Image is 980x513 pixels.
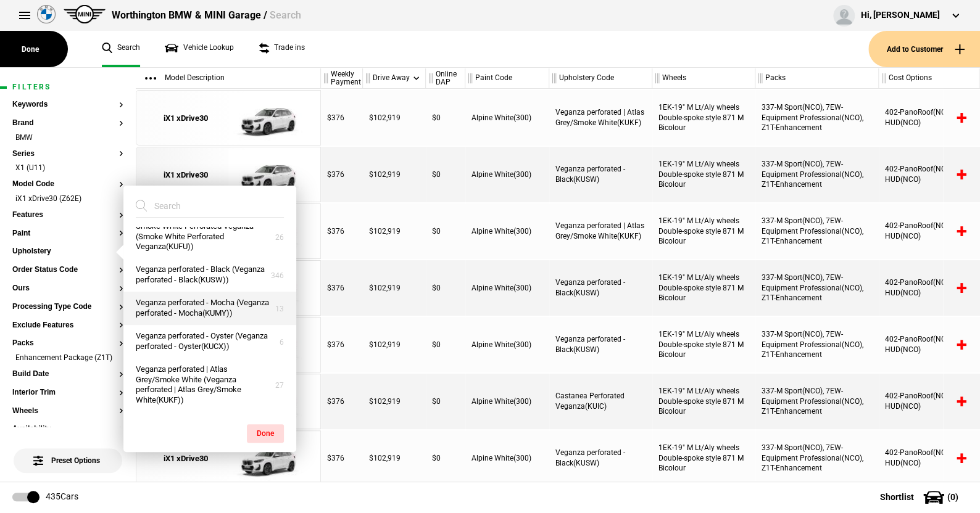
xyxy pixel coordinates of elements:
[143,431,228,486] a: iX1 xDrive30
[880,493,914,501] span: Shortlist
[165,31,234,67] a: Vehicle Lookup
[123,292,296,325] button: Veganza perforated - Mocha (Veganza perforated - Mocha(KUMY))
[12,266,123,284] section: Order Status Code
[12,353,123,365] li: Enhancement Package (Z1T)
[755,374,879,429] div: 337-M Sport(NCO), 7EW-Equipment Professional(NCO), Z1T-Enhancement
[12,133,123,145] li: BMW
[363,203,426,259] div: $102,919
[652,147,755,202] div: 1EK-19" M Lt/Aly wheels Double-spoke style 871 M Bicolour
[465,90,549,146] div: Alpine White(300)
[426,68,465,89] div: Online DAP
[363,147,426,202] div: $102,919
[755,260,879,316] div: 337-M Sport(NCO), 7EW-Equipment Professional(NCO), Z1T-Enhancement
[947,493,958,501] span: ( 0 )
[12,83,123,91] h1: Filters
[12,247,123,266] section: Upholstery
[426,260,465,316] div: $0
[652,90,755,146] div: 1EK-19" M Lt/Aly wheels Double-spoke style 871 M Bicolour
[549,68,652,89] div: Upholstery Code
[465,374,549,429] div: Alpine White(300)
[12,407,123,425] section: Wheels
[112,9,301,22] div: Worthington BMW & MINI Garage /
[879,68,979,89] div: Cost Options
[12,180,123,211] section: Model CodeiX1 xDrive30 (Z62E)
[549,147,652,202] div: Veganza perforated - Black(KUSW)
[879,90,979,146] div: 402-PanoRoof(NCO), 610-HUD(NCO)
[123,258,296,292] button: Veganza perforated - Black (Veganza perforated - Black(KUSW))
[102,31,140,67] a: Search
[862,482,980,512] button: Shortlist(0)
[549,203,652,259] div: Veganza perforated | Atlas Grey/Smoke White(KUKF)
[247,424,284,443] button: Done
[228,91,314,146] img: cosySec
[363,374,426,429] div: $102,919
[652,374,755,429] div: 1EK-19" M Lt/Aly wheels Double-spoke style 871 M Bicolour
[123,325,296,358] button: Veganza perforated - Oyster (Veganza perforated - Oyster(KUCX))
[652,203,755,259] div: 1EK-19" M Lt/Aly wheels Double-spoke style 871 M Bicolour
[123,215,296,259] button: Smoke White Perforated Veganza (Smoke White Perforated Veganza(KUFU))
[652,430,755,486] div: 1EK-19" M Lt/Aly wheels Double-spoke style 871 M Bicolour
[12,388,123,397] button: Interior Trim
[879,260,979,316] div: 402-PanoRoof(NCO), 610-HUD(NCO)
[12,180,123,189] button: Model Code
[549,317,652,372] div: Veganza perforated - Black(KUSW)
[12,425,123,443] section: Availability
[37,5,56,23] img: bmw.png
[363,430,426,486] div: $102,919
[363,90,426,146] div: $102,919
[164,453,208,464] div: iX1 xDrive30
[12,229,123,248] section: Paint
[363,317,426,372] div: $102,919
[259,31,305,67] a: Trade ins
[12,266,123,274] button: Order Status Code
[755,68,878,89] div: Packs
[12,339,123,370] section: PacksEnhancement Package (Z1T)
[64,5,106,23] img: mini.png
[755,90,879,146] div: 337-M Sport(NCO), 7EW-Equipment Professional(NCO), Z1T-Enhancement
[321,374,363,429] div: $376
[12,211,123,229] section: Features
[123,358,296,412] button: Veganza perforated | Atlas Grey/Smoke White (Veganza perforated | Atlas Grey/Smoke White(KUKF))
[426,90,465,146] div: $0
[12,150,123,181] section: SeriesX1 (U11)
[12,388,123,407] section: Interior Trim
[755,203,879,259] div: 337-M Sport(NCO), 7EW-Equipment Professional(NCO), Z1T-Enhancement
[12,163,123,175] li: X1 (U11)
[465,147,549,202] div: Alpine White(300)
[321,68,362,89] div: Weekly Payment
[269,9,301,21] span: Search
[12,247,123,256] button: Upholstery
[228,147,314,203] img: cosySec
[12,321,123,330] button: Exclude Features
[321,90,363,146] div: $376
[12,370,123,379] button: Build Date
[12,339,123,348] button: Packs
[12,229,123,238] button: Paint
[164,113,208,124] div: iX1 xDrive30
[136,68,320,89] div: Model Description
[12,211,123,220] button: Features
[549,90,652,146] div: Veganza perforated | Atlas Grey/Smoke White(KUKF)
[321,317,363,372] div: $376
[465,203,549,259] div: Alpine White(300)
[879,317,979,372] div: 402-PanoRoof(NCO), 610-HUD(NCO)
[228,431,314,486] img: cosySec
[164,170,208,181] div: iX1 xDrive30
[143,147,228,203] a: iX1 xDrive30
[46,491,78,503] div: 435 Cars
[136,195,269,217] input: Search
[12,284,123,303] section: Ours
[465,260,549,316] div: Alpine White(300)
[143,91,228,146] a: iX1 xDrive30
[868,31,980,67] button: Add to Customer
[426,430,465,486] div: $0
[652,317,755,372] div: 1EK-19" M Lt/Aly wheels Double-spoke style 871 M Bicolour
[12,119,123,150] section: BrandBMW
[879,147,979,202] div: 402-PanoRoof(NCO), 610-HUD(NCO)
[426,374,465,429] div: $0
[321,203,363,259] div: $376
[426,147,465,202] div: $0
[861,9,940,22] div: Hi, [PERSON_NAME]
[12,425,123,433] button: Availability
[879,374,979,429] div: 402-PanoRoof(NCO), 610-HUD(NCO)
